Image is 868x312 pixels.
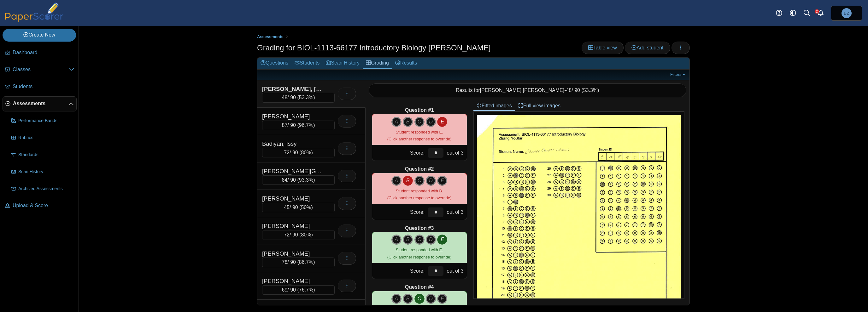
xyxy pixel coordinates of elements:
[669,71,688,78] a: Filters
[3,79,77,94] a: Students
[18,152,74,158] span: Standards
[405,225,434,232] b: Question #3
[255,33,285,41] a: Assessments
[282,122,288,128] span: 87
[257,43,490,53] h1: Grading for BIOL-1113-66177 Introductory Biology [PERSON_NAME]
[18,118,74,124] span: Performance Bands
[262,112,325,121] div: [PERSON_NAME]
[13,83,74,90] span: Students
[18,186,74,192] span: Archived Assessments
[437,176,447,186] i: E
[387,189,451,200] small: (Click another response to override)
[566,88,572,93] span: 48
[9,164,77,179] a: Scan History
[3,198,77,213] a: Upload & Score
[301,150,311,155] span: 80%
[282,95,288,100] span: 48
[426,176,436,186] i: D
[262,93,335,102] div: / 90 ( )
[437,117,447,127] i: E
[396,189,443,193] span: Student responded with B.
[437,235,447,245] i: E
[9,130,77,145] a: Rubrics
[3,45,77,60] a: Dashboard
[369,83,687,97] div: Results for - / 90 ( )
[831,6,862,21] a: Bo Zhang
[3,3,66,22] img: PaperScorer
[480,88,565,93] span: [PERSON_NAME] [PERSON_NAME]
[814,6,828,20] a: Alerts
[391,176,402,186] i: A
[299,287,313,292] span: 76.7%
[299,122,313,128] span: 96.7%
[426,294,436,304] i: D
[301,232,311,237] span: 80%
[414,235,425,245] i: C
[426,235,436,245] i: D
[387,247,451,259] small: (Click another response to override)
[414,117,425,127] i: C
[625,42,670,54] a: Add student
[262,195,325,203] div: [PERSON_NAME]
[262,230,335,240] div: / 90 ( )
[396,130,443,134] span: Student responded with E.
[18,169,74,175] span: Scan History
[284,205,290,210] span: 45
[473,100,515,111] a: Fitted images
[262,85,325,93] div: [PERSON_NAME], [PERSON_NAME]
[391,235,402,245] i: A
[3,62,77,77] a: Classes
[282,287,288,292] span: 69
[262,277,325,285] div: [PERSON_NAME]
[372,263,426,279] div: Score:
[13,202,74,209] span: Upload & Score
[842,8,852,18] span: Bo Zhang
[301,205,311,210] span: 50%
[387,130,451,141] small: (Click another response to override)
[405,166,434,173] b: Question #2
[372,204,426,220] div: Score:
[262,250,325,258] div: [PERSON_NAME]
[403,235,413,245] i: B
[414,176,425,186] i: C
[13,66,69,73] span: Classes
[405,107,434,114] b: Question #1
[299,259,313,265] span: 86.7%
[3,17,66,23] a: PaperScorer
[515,100,564,111] a: Full view images
[291,58,323,69] a: Students
[13,49,74,56] span: Dashboard
[403,117,413,127] i: B
[588,45,617,50] span: Table view
[299,95,313,100] span: 53.3%
[583,88,597,93] span: 53.3%
[299,177,313,183] span: 93.3%
[9,147,77,162] a: Standards
[403,176,413,186] i: B
[372,145,426,161] div: Score:
[363,58,392,69] a: Grading
[426,117,436,127] i: D
[3,96,77,111] a: Assessments
[445,204,466,220] div: out of 3
[284,150,290,155] span: 72
[405,284,434,291] b: Question #4
[282,177,288,183] span: 84
[262,285,335,295] div: / 90 ( )
[9,181,77,196] a: Archived Assessments
[262,140,325,148] div: Badiyan, Issy
[262,222,325,230] div: [PERSON_NAME]
[9,113,77,128] a: Performance Bands
[445,145,466,161] div: out of 3
[582,42,624,54] a: Table view
[257,58,291,69] a: Questions
[323,58,363,69] a: Scan History
[396,247,443,252] span: Student responded with E.
[844,11,849,15] span: Bo Zhang
[3,29,76,41] a: Create New
[437,294,447,304] i: E
[262,203,335,212] div: / 90 ( )
[13,100,69,107] span: Assessments
[392,58,420,69] a: Results
[18,135,74,141] span: Rubrics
